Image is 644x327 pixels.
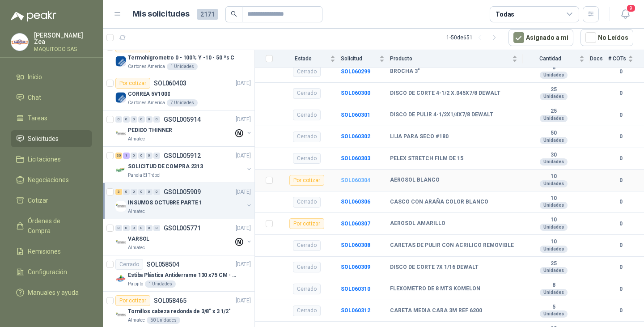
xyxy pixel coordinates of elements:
b: 0 [608,89,633,98]
div: 1 [123,153,130,159]
a: SOL060308 [341,242,370,248]
p: GSOL005912 [164,153,201,159]
b: LIJA PARA SECO #180 [390,133,449,140]
p: Cartones America [128,99,165,106]
div: 7 Unidades [167,99,198,106]
p: VARSOL [128,235,149,243]
b: SOL060307 [341,221,370,227]
p: PEDIDO THINNER [128,126,172,135]
b: 10 [523,217,585,224]
div: 1 - 50 de 651 [446,30,501,45]
div: 1 Unidades [167,63,198,70]
span: Remisiones [28,246,61,256]
b: 0 [608,68,633,76]
div: Cerrado [293,88,321,99]
img: Company Logo [115,201,126,212]
b: 10 [523,238,585,246]
b: SOL060304 [341,177,370,183]
div: 60 Unidades [147,317,180,324]
p: Patojito [128,280,143,288]
p: [DATE] [236,297,251,305]
p: Cartones America [128,63,165,70]
a: Chat [11,89,92,106]
div: 0 [138,116,145,123]
b: AEROSOL AMARILLO [390,220,445,227]
a: 3 0 0 0 0 0 GSOL005909[DATE] Company LogoINSUMOS OCTUBRE PARTE 1Almatec [115,187,253,215]
th: # COTs [608,50,644,68]
div: 0 [153,153,160,159]
a: Remisiones [11,243,92,260]
b: DISCO DE CORTE 7X 1/16 DEWALT [390,264,479,271]
b: BROCHA 3" [390,68,420,75]
b: 0 [608,154,633,163]
b: SOL060299 [341,68,370,75]
p: [DATE] [236,224,251,233]
a: SOL060303 [341,155,370,161]
b: AEROSOL BLANCO [390,177,440,184]
p: [DATE] [236,115,251,124]
b: 8 [523,64,585,72]
p: Almatec [128,136,145,143]
p: Tornillos cabeza redonda de 3/8" x 3 1/2" [128,307,231,316]
p: MAQUITODO SAS [34,47,92,52]
div: 0 [146,116,153,123]
b: PELEX STRETCH FILM DE 15 [390,155,463,162]
div: Unidades [540,115,568,122]
button: 9 [617,6,633,22]
div: 30 [115,153,122,159]
div: 0 [123,189,130,195]
div: Unidades [540,202,568,209]
div: Cerrado [293,240,321,251]
div: Cerrado [293,197,321,208]
div: 0 [138,153,145,159]
b: 0 [608,132,633,141]
div: Unidades [540,310,568,318]
div: Unidades [540,289,568,296]
p: Almatec [128,317,145,324]
p: [DATE] [236,79,251,88]
span: Cantidad [523,55,577,62]
div: 0 [123,116,130,123]
a: CerradoSOL058504[DATE] Company LogoEstiba Plástica Antiderrame 130 x75 CM - Capacidad 180-200 Lit... [103,255,254,292]
span: # COTs [608,55,626,62]
div: 3 [115,189,122,195]
p: Estiba Plástica Antiderrame 130 x75 CM - Capacidad 180-200 Litros [128,271,239,280]
p: [PERSON_NAME] Zea [34,32,92,45]
p: SOL060404 [154,44,186,50]
p: SOL058504 [147,261,179,268]
a: Configuración [11,263,92,280]
div: 0 [131,189,137,195]
b: 10 [523,173,585,180]
span: Solicitud [341,55,377,62]
b: 8 [523,282,585,289]
span: Configuración [28,267,67,277]
div: Unidades [540,180,568,187]
p: Termohigrometro 0 - 100% Y -10 - 50 ºs C [128,54,234,62]
b: 0 [608,306,633,315]
img: Company Logo [11,34,28,51]
span: Cotizar [28,195,48,205]
div: Unidades [540,158,568,166]
a: SOL060301 [341,112,370,118]
b: 25 [523,260,585,268]
p: CORREA 5V1000 [128,90,170,98]
img: Company Logo [115,92,126,103]
a: SOL060312 [341,307,370,314]
th: Docs [590,50,608,68]
p: GSOL005771 [164,225,201,231]
b: 50 [523,130,585,137]
b: CASCO CON ARAÑA COLOR BLANCO [390,199,488,206]
span: Tareas [28,113,47,123]
span: 9 [626,4,636,13]
p: Almatec [128,208,145,215]
img: Company Logo [115,165,126,175]
a: Órdenes de Compra [11,212,92,239]
span: Licitaciones [28,154,61,164]
a: Por cotizarSOL060403[DATE] Company LogoCORREA 5V1000Cartones America7 Unidades [103,74,254,110]
div: Cerrado [115,259,143,270]
a: Por cotizarSOL060404[DATE] Company LogoTermohigrometro 0 - 100% Y -10 - 50 ºs CCartones America1 ... [103,38,254,74]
